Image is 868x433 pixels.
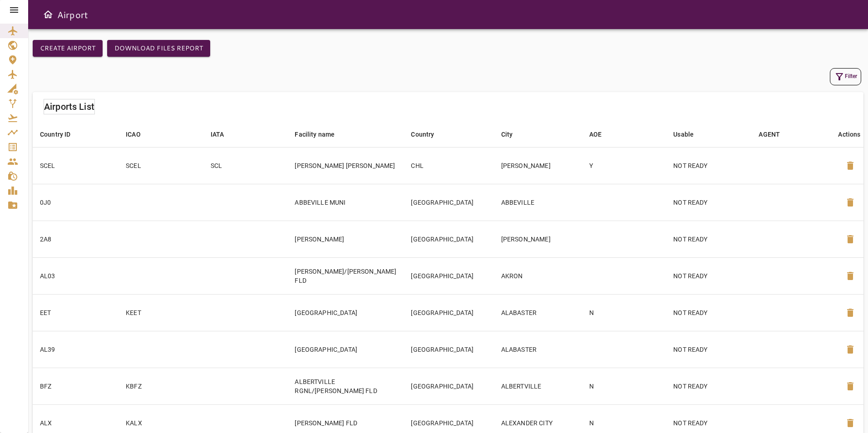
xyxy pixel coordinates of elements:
[845,271,856,281] span: delete
[673,129,694,140] div: Usable
[839,155,861,177] button: Delete Airport
[494,221,582,257] td: [PERSON_NAME]
[203,147,288,184] td: SCL
[839,265,861,287] button: Delete Airport
[759,129,780,140] div: AGENT
[33,257,118,294] td: AL03
[845,160,856,171] span: delete
[287,294,404,331] td: [GEOGRAPHIC_DATA]
[673,198,744,207] p: NOT READY
[845,381,856,392] span: delete
[295,129,335,140] div: Facility name
[501,129,525,140] span: City
[494,184,582,221] td: ABBEVILLE
[673,271,744,280] p: NOT READY
[404,368,493,404] td: [GEOGRAPHIC_DATA]
[44,99,94,114] h6: Airports List
[673,161,744,170] p: NOT READY
[673,308,744,317] p: NOT READY
[40,129,83,140] span: Country ID
[845,418,856,428] span: delete
[582,147,666,184] td: Y
[589,129,602,140] div: AOE
[411,129,434,140] div: Country
[211,129,236,140] span: IATA
[33,331,118,368] td: AL39
[295,129,346,140] span: Facility name
[404,221,493,257] td: [GEOGRAPHIC_DATA]
[126,129,153,140] span: ICAO
[287,221,404,257] td: [PERSON_NAME]
[845,197,856,208] span: delete
[501,129,513,140] div: City
[404,184,493,221] td: [GEOGRAPHIC_DATA]
[33,221,118,257] td: 2A8
[839,375,861,397] button: Delete Airport
[673,418,744,428] p: NOT READY
[126,129,141,140] div: ICAO
[287,147,404,184] td: [PERSON_NAME] [PERSON_NAME]
[40,129,71,140] div: Country ID
[118,147,203,184] td: SCEL
[33,368,118,404] td: BFZ
[494,147,582,184] td: [PERSON_NAME]
[39,5,57,24] button: Open drawer
[839,302,861,324] button: Delete Airport
[287,184,404,221] td: ABBEVILLE MUNI
[107,40,210,57] button: Download Files Report
[494,331,582,368] td: ALABASTER
[759,129,792,140] span: AGENT
[673,129,705,140] span: Usable
[33,147,118,184] td: SCEL
[118,294,203,331] td: KEET
[33,294,118,331] td: EET
[673,345,744,354] p: NOT READY
[404,147,493,184] td: CHL
[494,368,582,404] td: ALBERTVILLE
[830,68,861,85] button: Filter
[845,234,856,245] span: delete
[839,339,861,360] button: Delete Airport
[494,257,582,294] td: AKRON
[118,368,203,404] td: KBFZ
[33,40,103,57] button: Create airport
[287,368,404,404] td: ALBERTVILLE RGNL/[PERSON_NAME] FLD
[839,228,861,250] button: Delete Airport
[287,257,404,294] td: [PERSON_NAME]/[PERSON_NAME] FLD
[839,192,861,213] button: Delete Airport
[582,294,666,331] td: N
[673,235,744,244] p: NOT READY
[411,129,446,140] span: Country
[845,344,856,355] span: delete
[673,382,744,391] p: NOT READY
[582,368,666,404] td: N
[589,129,613,140] span: AOE
[287,331,404,368] td: [GEOGRAPHIC_DATA]
[404,331,493,368] td: [GEOGRAPHIC_DATA]
[33,184,118,221] td: 0J0
[845,307,856,318] span: delete
[404,294,493,331] td: [GEOGRAPHIC_DATA]
[57,7,88,22] h6: Airport
[404,257,493,294] td: [GEOGRAPHIC_DATA]
[211,129,224,140] div: IATA
[494,294,582,331] td: ALABASTER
